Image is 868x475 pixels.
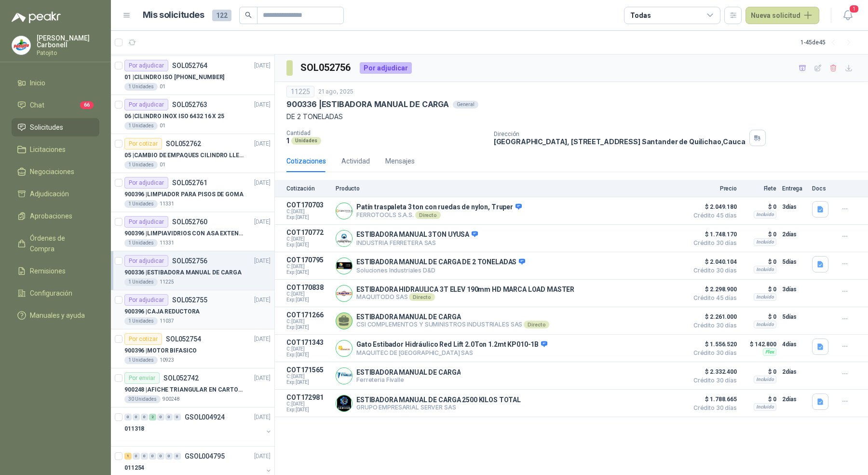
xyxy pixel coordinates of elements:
a: Inicio [12,74,99,92]
h1: Mis solicitudes [143,8,204,22]
div: 1 Unidades [124,356,158,364]
div: 1 Unidades [124,122,158,130]
p: COT170703 [286,201,330,209]
p: 5 días [782,311,806,323]
span: C: [DATE] [286,401,330,407]
div: Unidades [291,137,321,145]
a: Remisiones [12,262,99,280]
p: [DATE] [254,100,271,109]
div: 0 [133,453,140,460]
div: Por adjudicar [124,60,168,71]
p: 01 [160,161,165,169]
a: Por adjudicarSOL052755[DATE] 900396 |CAJA REDUCTORA1 Unidades11037 [111,290,274,329]
span: Crédito 30 días [689,323,737,328]
img: Company Logo [12,36,30,54]
p: 900336 | ESTIBADORA MANUAL DE CARGA [124,268,242,277]
a: Manuales y ayuda [12,306,99,325]
a: Chat66 [12,96,99,114]
div: Todas [630,10,651,21]
div: 0 [141,414,148,421]
a: Por adjudicarSOL052763[DATE] 06 |CILINDRO INOX ISO 6432 16 X 251 Unidades01 [111,95,274,134]
span: Crédito 45 días [689,213,737,218]
div: Flex [763,348,776,356]
p: 21 ago, 2025 [318,87,353,96]
div: 30 Unidades [124,395,161,403]
p: CSI COMPLEMENTOS Y SUMINISTROS INDUSTRIALES SAS [356,321,549,328]
div: Por adjudicar [124,294,168,306]
p: FERROTOOLS S.A.S. [356,211,522,219]
img: Company Logo [336,340,352,356]
a: Negociaciones [12,163,99,181]
p: ESTIBADORA MANUAL DE CARGA [356,313,549,321]
a: Aprobaciones [12,207,99,225]
div: Por adjudicar [124,99,168,110]
p: 06 | CILINDRO INOX ISO 6432 16 X 25 [124,112,224,121]
p: 3 días [782,201,806,213]
span: search [245,12,252,18]
p: $ 0 [743,256,776,268]
span: Crédito 30 días [689,350,737,356]
div: Por adjudicar [124,255,168,267]
p: 5 días [782,256,806,268]
span: C: [DATE] [286,264,330,270]
a: Solicitudes [12,118,99,136]
p: Cantidad [286,130,486,136]
p: 11037 [160,317,174,325]
p: Docs [812,185,831,192]
p: DE 2 TONELADAS [286,111,856,122]
a: Configuración [12,284,99,302]
p: Ferreteria Fivalle [356,376,461,383]
p: 1 [286,136,289,145]
div: Directo [415,211,441,219]
button: Nueva solicitud [746,7,819,24]
a: Por adjudicarSOL052756[DATE] 900336 |ESTIBADORA MANUAL DE CARGA1 Unidades11225 [111,251,274,290]
span: C: [DATE] [286,209,330,215]
span: Exp: [DATE] [286,215,330,220]
span: 122 [212,10,231,21]
div: 1 Unidades [124,317,158,325]
p: 10923 [160,356,174,364]
p: 2 días [782,229,806,240]
span: $ 1.788.665 [689,394,737,405]
div: Incluido [754,211,776,218]
span: Crédito 30 días [689,240,737,246]
div: Mensajes [385,156,415,166]
p: SOL052760 [172,218,207,225]
p: SOL052761 [172,179,207,186]
span: Licitaciones [30,144,66,155]
h3: SOL052756 [300,60,352,75]
img: Company Logo [336,231,352,246]
p: MAQUITEC DE [GEOGRAPHIC_DATA] SAS [356,349,547,356]
a: Por adjudicarSOL052760[DATE] 900396 |LIMPIAVIDRIOS CON ASA EXTENSIBLE1 Unidades11331 [111,212,274,251]
span: Crédito 45 días [689,295,737,301]
p: 05 | CAMBIO DE EMPAQUES CILINDRO LLENADORA MANUALNUAL [124,151,244,160]
span: Configuración [30,288,72,299]
p: 900248 [163,395,180,403]
p: [PERSON_NAME] Carbonell [37,35,99,48]
p: INDUSTRIA FERRETERA SAS [356,239,478,246]
p: $ 0 [743,284,776,295]
p: $ 0 [743,201,776,213]
p: [DATE] [254,296,271,305]
span: Aprobaciones [30,211,72,221]
span: $ 2.332.400 [689,366,737,378]
span: $ 1.748.170 [689,229,737,240]
p: MAQUITODO SAS [356,293,574,301]
p: 11331 [160,239,174,247]
p: [DATE] [254,335,271,344]
p: 4 días [782,339,806,350]
p: 900396 | MOTOR BIFASICO [124,346,197,355]
img: Company Logo [336,203,352,219]
div: Por adjudicar [124,216,168,228]
a: Por adjudicarSOL052761[DATE] 900396 |LIMPIADOR PARA PISOS DE GOMA1 Unidades11331 [111,173,274,212]
div: 0 [141,453,148,460]
a: Por adjudicarSOL052764[DATE] 01 |CILINDRO ISO [PHONE_NUMBER]1 Unidades01 [111,56,274,95]
div: Por enviar [124,372,160,384]
img: Logo peakr [12,12,61,23]
span: Exp: [DATE] [286,325,330,330]
p: SOL052764 [172,62,207,69]
div: 11225 [286,86,314,97]
p: Producto [336,185,683,192]
p: 900248 | AFICHE TRIANGULAR EN CARTON, MEDIDAS 30 CM X 45 CM [124,385,244,394]
span: Exp: [DATE] [286,297,330,303]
